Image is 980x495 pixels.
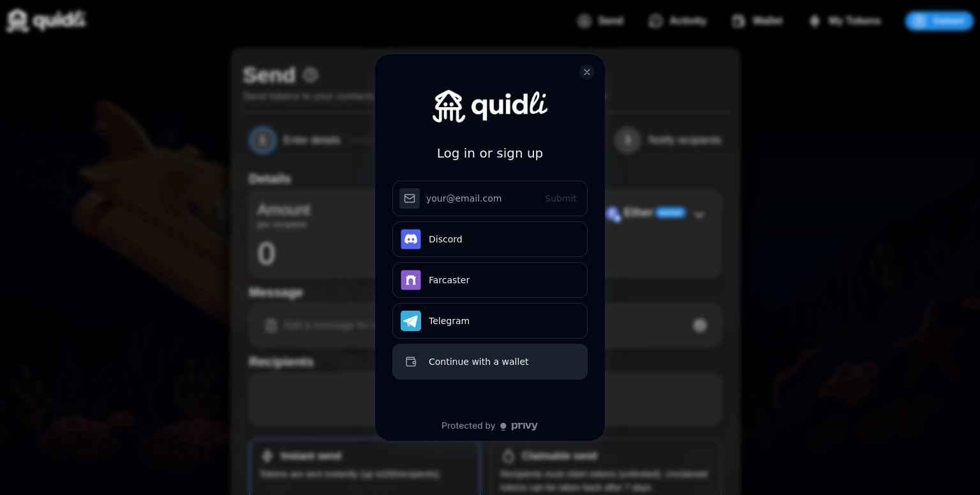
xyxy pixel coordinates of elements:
[392,262,588,298] button: Farcaster
[392,221,588,257] button: Discord
[392,303,588,339] button: Telegram
[579,64,595,80] button: close modal
[433,90,547,122] img: Quidli logo
[534,182,588,214] button: Submit
[545,193,577,203] span: Submit
[392,344,588,380] button: Continue with a wallet
[437,143,544,163] h3: Log in or sign up
[392,181,588,216] input: Submit
[429,354,579,369] div: Continue with a wallet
